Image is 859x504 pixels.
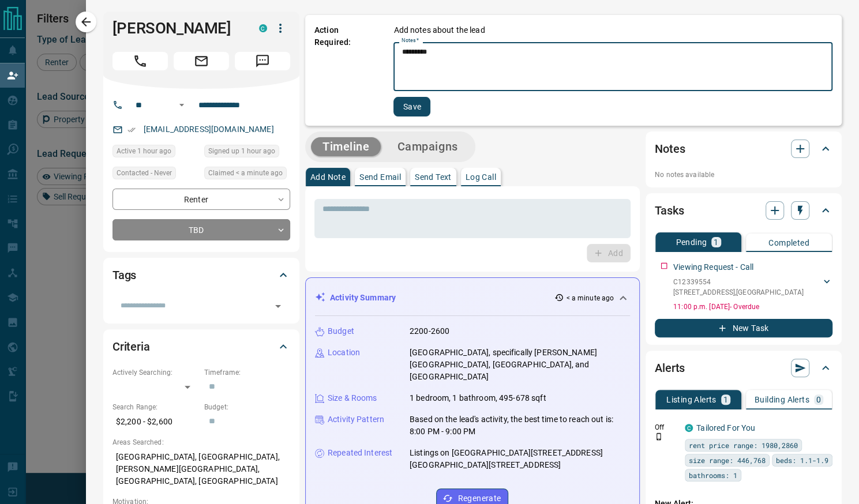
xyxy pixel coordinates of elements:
span: Email [174,52,229,70]
p: Send Email [359,173,401,181]
p: Send Text [415,173,452,181]
button: Timeline [311,137,381,156]
button: Campaigns [385,137,469,156]
p: Activity Pattern [328,413,384,426]
p: Add notes about the lead [393,24,485,36]
div: Tasks [655,197,832,224]
div: Notes [655,135,832,163]
div: Wed Aug 13 2025 [112,145,198,161]
p: [GEOGRAPHIC_DATA], specifically [PERSON_NAME][GEOGRAPHIC_DATA], [GEOGRAPHIC_DATA], and [GEOGRAPHI... [410,347,630,383]
p: Repeated Interest [328,447,392,459]
p: 1 [723,396,728,404]
span: Call [112,52,168,70]
div: Alerts [655,354,832,382]
span: Contacted - Never [117,167,172,179]
label: Notes [402,37,419,44]
p: Off [655,422,678,432]
p: Action Required: [314,24,377,116]
p: Budget [328,325,354,337]
p: Actively Searching: [112,367,198,378]
p: 11:00 p.m. [DATE] - Overdue [673,302,832,312]
div: TBD [112,219,290,240]
p: Building Alerts [755,396,809,404]
button: Open [270,298,286,314]
p: Size & Rooms [328,392,377,404]
p: < a minute ago [566,293,614,303]
div: Activity Summary< a minute ago [315,287,630,309]
div: condos.ca [685,424,693,432]
p: [GEOGRAPHIC_DATA], [GEOGRAPHIC_DATA], [PERSON_NAME][GEOGRAPHIC_DATA], [GEOGRAPHIC_DATA], [GEOGRAP... [112,447,290,491]
p: Listings on [GEOGRAPHIC_DATA][STREET_ADDRESS][GEOGRAPHIC_DATA][STREET_ADDRESS] [410,447,630,471]
p: Pending [676,238,707,246]
p: Viewing Request - Call [673,261,753,273]
div: Wed Aug 13 2025 [204,167,290,183]
div: Criteria [112,333,290,360]
p: Based on the lead's activity, the best time to reach out is: 8:00 PM - 9:00 PM [410,413,630,438]
span: Signed up 1 hour ago [208,145,275,157]
h1: [PERSON_NAME] [112,19,242,37]
span: rent price range: 1980,2860 [689,439,798,451]
h2: Notes [655,140,685,158]
button: Save [393,97,430,116]
p: C12339554 [673,277,804,287]
p: Areas Searched: [112,437,290,447]
div: Wed Aug 13 2025 [204,145,290,161]
p: Activity Summary [330,292,396,304]
p: No notes available [655,170,832,180]
p: [STREET_ADDRESS] , [GEOGRAPHIC_DATA] [673,287,804,298]
p: Completed [768,239,809,247]
p: Add Note [310,173,346,181]
p: Listing Alerts [666,396,717,404]
button: New Task [655,319,832,337]
span: Active 1 hour ago [117,145,171,157]
span: bathrooms: 1 [689,469,737,481]
h2: Tags [112,266,136,284]
p: Budget: [204,402,290,412]
p: Location [328,347,360,359]
p: $2,200 - $2,600 [112,412,198,431]
svg: Push Notification Only [655,432,663,441]
span: Claimed < a minute ago [208,167,283,179]
h2: Alerts [655,359,685,377]
h2: Criteria [112,337,150,356]
span: beds: 1.1-1.9 [776,454,828,466]
svg: Email Verified [127,126,136,134]
div: C12339554[STREET_ADDRESS],[GEOGRAPHIC_DATA] [673,274,832,300]
button: Open [175,98,189,112]
div: Renter [112,189,290,210]
div: Tags [112,261,290,289]
p: 1 [714,238,718,246]
div: condos.ca [259,24,267,32]
h2: Tasks [655,201,684,220]
p: 1 bedroom, 1 bathroom, 495-678 sqft [410,392,546,404]
a: Tailored For You [696,423,755,432]
span: Message [235,52,290,70]
p: 0 [816,396,821,404]
p: Timeframe: [204,367,290,378]
p: Log Call [466,173,496,181]
p: Search Range: [112,402,198,412]
span: size range: 446,768 [689,454,766,466]
a: [EMAIL_ADDRESS][DOMAIN_NAME] [144,125,274,134]
p: 2200-2600 [410,325,449,337]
